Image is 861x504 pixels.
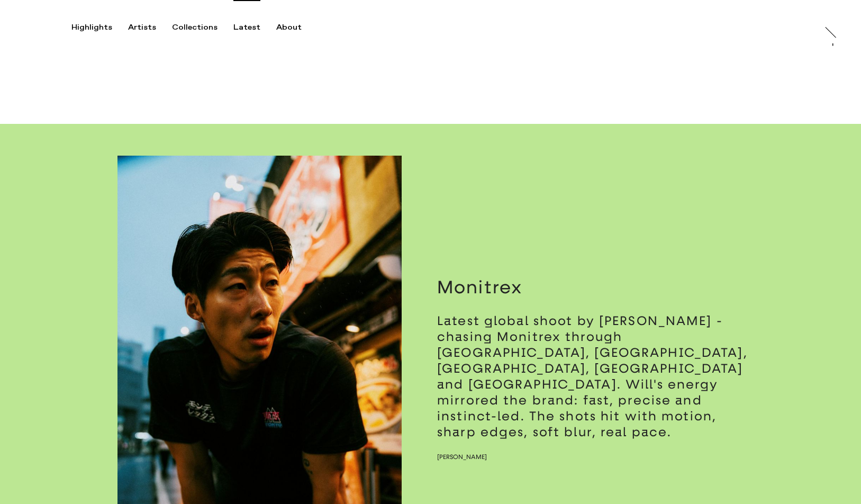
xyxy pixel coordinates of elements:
button: Artists [128,23,172,32]
div: Highlights [71,23,112,32]
button: Highlights [71,23,128,32]
button: Latest [233,23,276,32]
button: About [276,23,318,32]
div: About [276,23,302,32]
h3: Monitrex [437,276,792,299]
div: Artists [128,23,156,32]
button: Collections [172,23,233,32]
p: Latest global shoot by [PERSON_NAME] - chasing Monitrex through [GEOGRAPHIC_DATA], [GEOGRAPHIC_DA... [437,313,755,440]
a: [PERSON_NAME] [437,453,505,461]
div: Latest [233,23,260,32]
span: [PERSON_NAME] [437,453,487,461]
div: Collections [172,23,217,32]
